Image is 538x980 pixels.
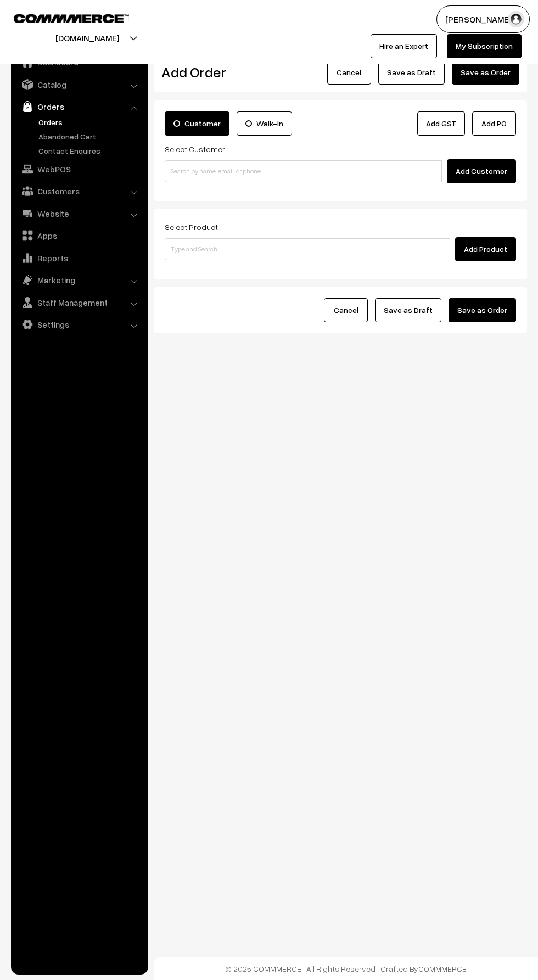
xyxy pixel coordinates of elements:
[447,159,516,183] button: Add Customer
[36,145,144,156] a: Contact Enquires
[14,248,144,268] a: Reports
[447,34,522,58] a: My Subscription
[14,14,129,23] img: COMMMERCE
[165,111,229,136] label: Customer
[324,298,368,322] button: Cancel
[378,60,445,85] button: Save as Draft
[161,64,270,81] h2: Add Order
[14,75,144,94] a: Catalog
[14,315,144,334] a: Settings
[36,116,144,128] a: Orders
[165,160,442,182] input: Search by name, email, or phone
[508,11,524,27] img: user
[14,293,144,312] a: Staff Management
[371,34,437,58] a: Hire an Expert
[36,131,144,142] a: Abandoned Cart
[165,143,225,155] label: Select Customer
[154,957,538,980] footer: © 2025 COMMMERCE | All Rights Reserved | Crafted By
[165,221,218,233] label: Select Product
[14,204,144,223] a: Website
[237,111,292,136] label: Walk-In
[14,159,144,179] a: WebPOS
[472,111,516,136] button: Add PO
[449,298,516,322] button: Save as Order
[14,97,144,116] a: Orders
[14,226,144,245] a: Apps
[375,298,441,322] button: Save as Draft
[452,60,519,85] button: Save as Order
[14,270,144,290] a: Marketing
[418,964,467,973] a: COMMMERCE
[17,24,158,52] button: [DOMAIN_NAME]
[14,181,144,201] a: Customers
[417,111,465,136] a: Add GST
[165,238,450,260] input: Type and Search
[436,5,530,33] button: [PERSON_NAME]
[327,60,371,85] button: Cancel
[14,11,110,24] a: COMMMERCE
[455,237,516,261] button: Add Product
